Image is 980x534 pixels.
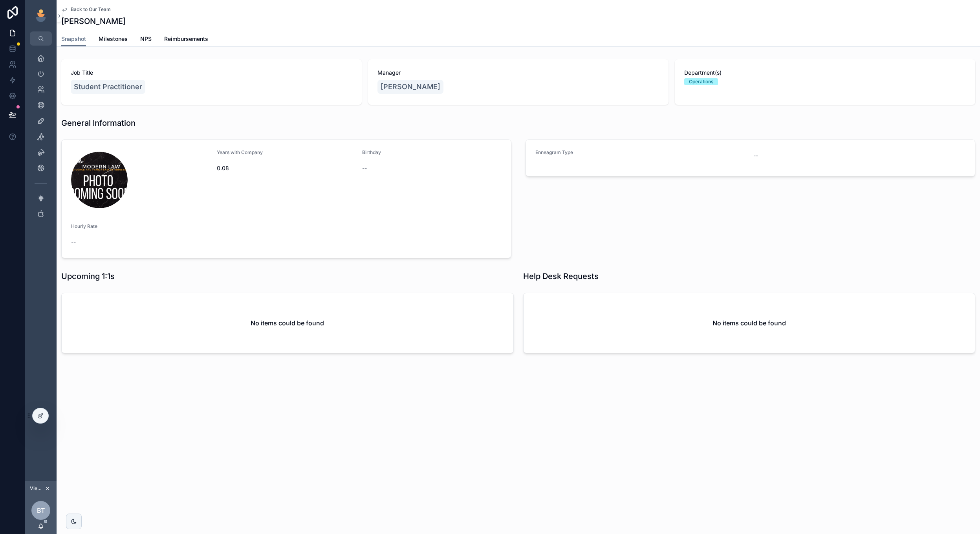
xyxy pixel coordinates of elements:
[217,149,263,155] span: Years with Company
[753,152,758,160] span: --
[140,35,152,43] span: NPS
[523,271,599,282] h1: Help Desk Requests
[71,69,352,77] span: Job Title
[35,9,47,22] img: App logo
[99,32,128,48] a: Milestones
[251,318,324,328] h2: No items could be found
[99,35,128,43] span: Milestones
[164,32,208,48] a: Reimbursements
[71,80,145,94] a: Student Practitioner
[684,69,966,77] span: Department(s)
[362,164,367,172] span: --
[30,485,43,492] span: Viewing as [PERSON_NAME]
[140,32,152,48] a: NPS
[535,149,573,155] span: Enneagram Type
[377,69,659,77] span: Manager
[362,149,381,155] span: Birthday
[61,32,86,47] a: Snapshot
[713,318,786,328] h2: No items could be found
[164,35,208,43] span: Reimbursements
[381,81,440,92] span: [PERSON_NAME]
[217,164,356,172] span: 0.08
[377,80,443,94] a: [PERSON_NAME]
[61,271,115,282] h1: Upcoming 1:1s
[61,35,86,43] span: Snapshot
[61,117,136,128] h1: General Information
[71,6,111,13] span: Back to Our Team
[61,6,111,13] a: Back to Our Team
[71,223,97,229] span: Hourly Rate
[61,16,126,27] h1: [PERSON_NAME]
[25,46,57,231] div: scrollable content
[689,78,713,85] div: Operations
[71,238,76,246] span: --
[74,81,142,92] span: Student Practitioner
[37,506,45,515] span: BT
